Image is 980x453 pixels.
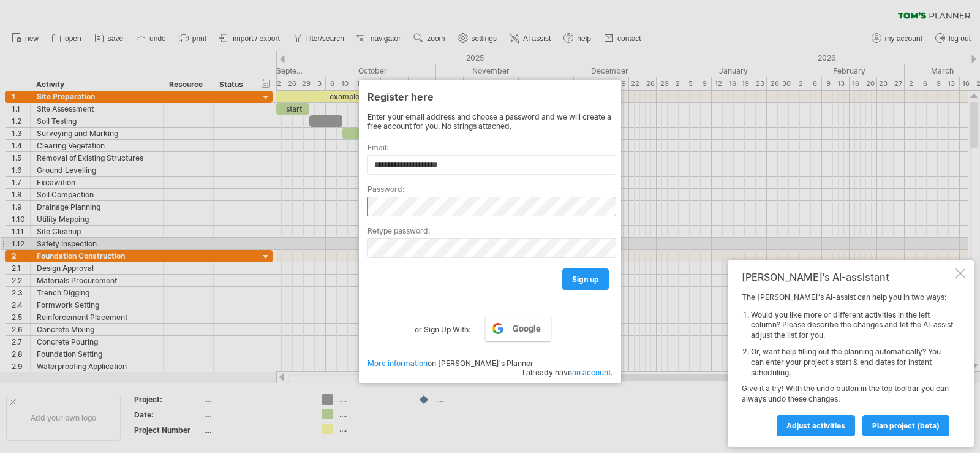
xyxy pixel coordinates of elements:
span: Adjust activities [786,421,845,430]
a: More information [367,359,428,368]
span: on [PERSON_NAME]'s Planner [367,359,533,368]
label: Email: [367,143,612,152]
li: Would you like more or different activities in the left column? Please describe the changes and l... [751,310,953,341]
label: Password: [367,185,612,194]
a: sign up [562,268,609,290]
span: plan project (beta) [872,421,940,430]
div: [PERSON_NAME]'s AI-assistant [742,271,953,283]
div: Register here [367,85,612,107]
a: plan project (beta) [862,415,949,436]
li: Or, want help filling out the planning automatically? You can enter your project's start & end da... [751,347,953,378]
a: Google [485,316,551,341]
div: Enter your email address and choose a password and we will create a free account for you. No stri... [367,112,612,131]
label: or Sign Up With: [415,316,470,337]
a: an account [572,368,611,377]
span: sign up [572,275,599,284]
span: I already have . [522,368,612,377]
label: Retype password: [367,226,612,235]
div: The [PERSON_NAME]'s AI-assist can help you in two ways: Give it a try! With the undo button in th... [742,292,953,436]
a: Adjust activities [777,415,855,436]
span: Google [513,324,541,333]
